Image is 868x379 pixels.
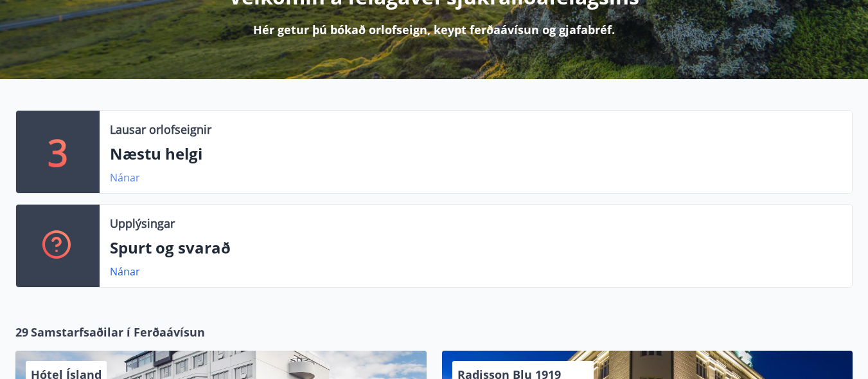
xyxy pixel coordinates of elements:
[110,264,140,279] a: Nánar
[48,127,68,176] p: 3
[15,324,28,340] span: 29
[110,237,842,259] p: Spurt og svarað
[110,121,211,138] p: Lausar orlofseignir
[110,143,842,165] p: Næstu helgi
[110,215,175,232] p: Upplýsingar
[253,21,615,38] p: Hér getur þú bókað orlofseign, keypt ferðaávísun og gjafabréf.
[31,324,205,340] span: Samstarfsaðilar í Ferðaávísun
[110,171,140,185] a: Nánar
